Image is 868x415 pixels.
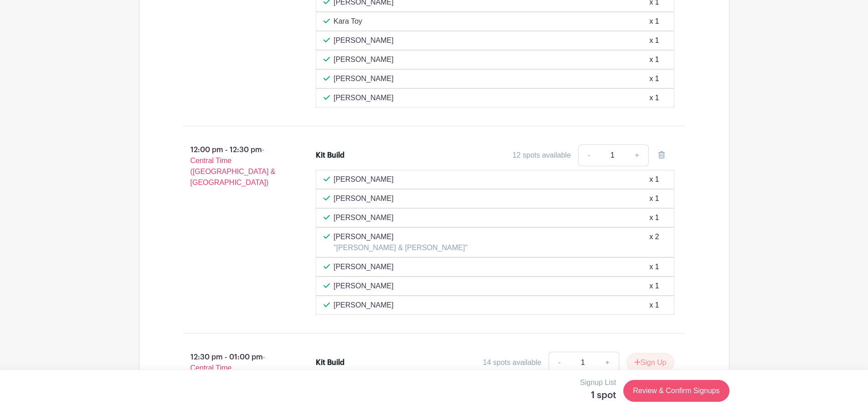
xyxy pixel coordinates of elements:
a: Review & Confirm Signups [623,380,729,402]
div: x 1 [649,300,659,311]
p: [PERSON_NAME] [334,212,394,223]
div: x 1 [649,92,659,103]
p: Kara Toy [334,16,362,27]
p: [PERSON_NAME] [334,261,394,272]
div: Kit Build [316,357,344,368]
div: x 1 [649,35,659,46]
a: + [596,352,619,374]
p: [PERSON_NAME] [334,92,394,103]
h5: 1 spot [580,390,616,401]
p: [PERSON_NAME] [334,300,394,311]
p: 12:00 pm - 12:30 pm [169,141,302,192]
a: + [626,144,648,166]
div: 12 spots available [513,150,571,161]
p: [PERSON_NAME] [334,174,394,185]
span: - Central Time ([GEOGRAPHIC_DATA] & [GEOGRAPHIC_DATA]) [190,146,276,186]
div: x 1 [649,174,659,185]
div: x 2 [649,231,659,253]
div: 14 spots available [483,357,541,368]
p: 12:30 pm - 01:00 pm [169,348,302,399]
div: x 1 [649,73,659,84]
div: x 1 [649,261,659,272]
p: [PERSON_NAME] [334,54,394,65]
a: - [578,144,599,166]
div: x 1 [649,54,659,65]
p: [PERSON_NAME] [334,193,394,204]
p: [PERSON_NAME] [334,73,394,84]
p: [PERSON_NAME] [334,281,394,292]
div: x 1 [649,281,659,292]
a: - [549,352,570,374]
p: Signup List [580,377,616,388]
p: [PERSON_NAME] [334,35,394,46]
div: x 1 [649,193,659,204]
button: Sign Up [627,353,674,372]
div: x 1 [649,16,659,27]
div: Kit Build [316,150,344,161]
div: x 1 [649,212,659,223]
p: [PERSON_NAME] [334,231,467,242]
p: "[PERSON_NAME] & [PERSON_NAME]" [334,242,467,253]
